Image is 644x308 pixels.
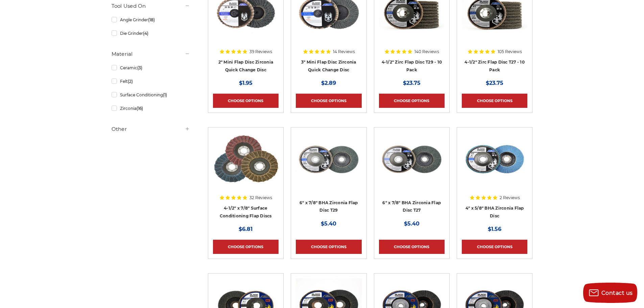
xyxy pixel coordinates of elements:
[112,89,190,101] a: Surface Conditioning
[213,132,279,219] a: Scotch brite flap discs
[379,240,445,254] a: Choose Options
[213,240,279,254] a: Choose Options
[213,132,279,186] img: Scotch brite flap discs
[321,220,336,227] span: $5.40
[137,65,142,70] span: (3)
[404,220,420,227] span: $5.40
[462,132,527,219] a: 4-inch BHA Zirconia flap disc with 40 grit designed for aggressive metal sanding and grinding
[112,14,190,26] a: Angle Grinder
[143,31,148,36] span: (4)
[321,80,336,86] span: $2.89
[112,102,190,114] a: Zirconia
[462,240,527,254] a: Choose Options
[112,50,190,58] h5: Material
[296,240,361,254] a: Choose Options
[601,290,633,296] span: Contact us
[239,80,253,86] span: $1.95
[379,132,445,219] a: Coarse 36 grit BHA Zirconia flap disc, 6-inch, flat T27 for aggressive material removal
[403,80,421,86] span: $23.75
[137,106,143,111] span: (16)
[112,75,190,87] a: Felt
[488,226,501,232] span: $1.56
[462,94,527,108] a: Choose Options
[379,94,445,108] a: Choose Options
[486,80,503,86] span: $23.75
[112,125,190,133] h5: Other
[296,132,361,219] a: Black Hawk 6 inch T29 coarse flap discs, 36 grit for efficient material removal
[379,132,445,186] img: Coarse 36 grit BHA Zirconia flap disc, 6-inch, flat T27 for aggressive material removal
[462,132,527,186] img: 4-inch BHA Zirconia flap disc with 40 grit designed for aggressive metal sanding and grinding
[112,2,190,10] h5: Tool Used On
[239,226,253,232] span: $6.81
[583,283,637,303] button: Contact us
[163,92,167,97] span: (1)
[213,94,279,108] a: Choose Options
[148,17,155,22] span: (18)
[296,132,361,186] img: Black Hawk 6 inch T29 coarse flap discs, 36 grit for efficient material removal
[112,27,190,39] a: Die Grinder
[112,62,190,74] a: Ceramic
[296,94,361,108] a: Choose Options
[128,79,133,84] span: (2)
